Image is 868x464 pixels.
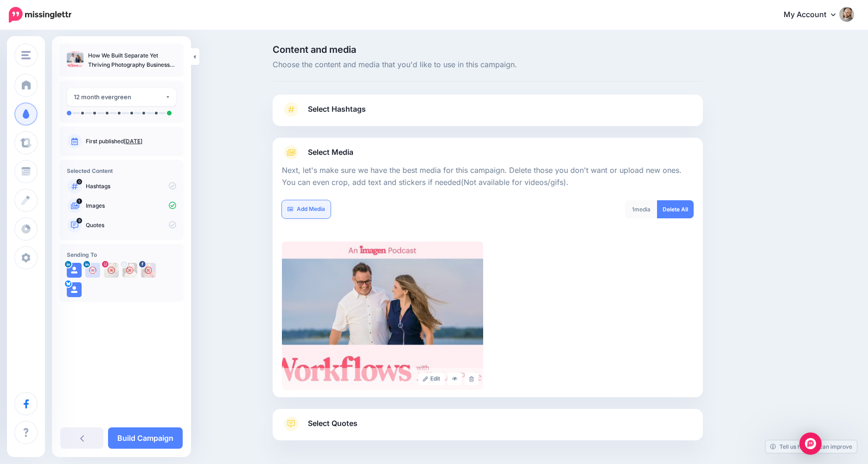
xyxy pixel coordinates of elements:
[21,51,31,59] img: menu.png
[282,416,694,440] a: Select Quotes
[282,145,694,160] a: Select Media
[124,138,142,145] a: [DATE]
[67,282,82,297] img: user_default_image.png
[67,88,176,106] button: 12 month evergreen
[273,59,703,71] span: Choose the content and media that you'd like to use in this campaign.
[74,92,165,102] div: 12 month evergreen
[86,202,176,210] p: Images
[632,206,634,213] span: 1
[77,218,82,223] span: 9
[67,167,176,174] h4: Selected Content
[282,165,694,189] p: Next, let's make sure we have the best media for this campaign. Delete those you don't want or up...
[282,160,694,390] div: Select Media
[86,221,176,229] p: Quotes
[67,51,83,68] img: a3ad160ad0477028c60ec15ea42e917a_thumb.jpg
[86,137,176,146] p: First published
[273,45,703,54] span: Content and media
[418,373,445,385] a: Edit
[85,263,100,278] img: user_default_image.png
[9,7,71,23] img: Missinglettr
[774,4,854,26] a: My Account
[86,182,176,191] p: Hashtags
[282,102,694,126] a: Select Hashtags
[88,51,176,70] p: How We Built Separate Yet Thriving Photography Businesses Under One Roof with [PERSON_NAME] + [PE...
[308,103,366,115] span: Select Hashtags
[122,263,137,278] img: AAcHTtcBCNpun1ljofrCfxvntSGaKB98Cg21hlB6M2CMCh6FLNZIs96-c-77424.png
[657,200,694,218] a: Delete All
[282,200,331,218] a: Add Media
[141,263,156,278] img: 293272096_733569317667790_8278646181461342538_n-bsa134236.jpg
[799,432,822,455] div: Open Intercom Messenger
[67,263,82,278] img: user_default_image.png
[67,251,176,258] h4: Sending To
[77,179,82,184] span: 0
[766,440,857,453] a: Tell us how we can improve
[308,417,357,430] span: Select Quotes
[308,146,353,159] span: Select Media
[104,263,119,278] img: 367970769_252280834413667_3871055010744689418_n-bsa134239.jpg
[625,200,657,218] div: media
[77,198,82,204] span: 1
[282,242,483,390] img: a3ad160ad0477028c60ec15ea42e917a_large.jpg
